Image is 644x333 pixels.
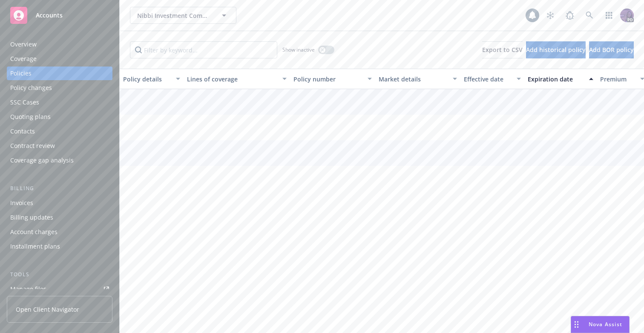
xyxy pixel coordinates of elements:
[10,225,57,239] div: Account charges
[10,282,46,296] div: Manage files
[137,11,211,20] span: Nibbi Investment Company
[464,75,512,84] div: Effective date
[10,139,55,153] div: Contract review
[482,46,523,54] span: Export to CSV
[16,305,79,314] span: Open Client Navigator
[589,321,622,328] span: Nova Assist
[7,3,112,27] a: Accounts
[123,75,171,84] div: Policy details
[7,96,112,109] a: SSC Cases
[524,69,597,89] button: Expiration date
[7,225,112,239] a: Account charges
[7,125,112,138] a: Contacts
[290,69,375,89] button: Policy number
[7,240,112,253] a: Installment plans
[36,12,63,19] span: Accounts
[293,75,362,84] div: Policy number
[589,41,634,58] button: Add BOR policy
[7,81,112,95] a: Policy changes
[10,38,37,51] div: Overview
[10,125,35,138] div: Contacts
[7,52,112,66] a: Coverage
[460,69,524,89] button: Effective date
[184,69,290,89] button: Lines of coverage
[7,38,112,51] a: Overview
[7,282,112,296] a: Manage files
[10,52,37,66] div: Coverage
[7,67,112,80] a: Policies
[526,46,586,54] span: Add historical policy
[7,211,112,224] a: Billing updates
[620,9,634,22] img: photo
[7,139,112,153] a: Contract review
[7,184,112,193] div: Billing
[375,69,460,89] button: Market details
[561,7,578,24] a: Report a Bug
[528,75,584,84] div: Expiration date
[10,110,51,124] div: Quoting plans
[571,316,630,333] button: Nova Assist
[10,240,60,253] div: Installment plans
[7,110,112,124] a: Quoting plans
[10,81,52,95] div: Policy changes
[526,41,586,58] button: Add historical policy
[7,270,112,279] div: Tools
[10,96,39,109] div: SSC Cases
[130,41,277,58] input: Filter by keyword...
[10,211,53,224] div: Billing updates
[10,153,74,167] div: Coverage gap analysis
[571,316,582,333] div: Drag to move
[379,75,448,84] div: Market details
[482,41,523,58] button: Export to CSV
[581,7,598,24] a: Search
[7,153,112,167] a: Coverage gap analysis
[120,69,184,89] button: Policy details
[589,46,634,54] span: Add BOR policy
[10,196,33,210] div: Invoices
[282,46,315,53] span: Show inactive
[600,75,635,84] div: Premium
[187,75,277,84] div: Lines of coverage
[10,67,32,80] div: Policies
[542,7,559,24] a: Stop snowing
[7,196,112,210] a: Invoices
[601,7,618,24] a: Switch app
[130,7,236,24] button: Nibbi Investment Company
